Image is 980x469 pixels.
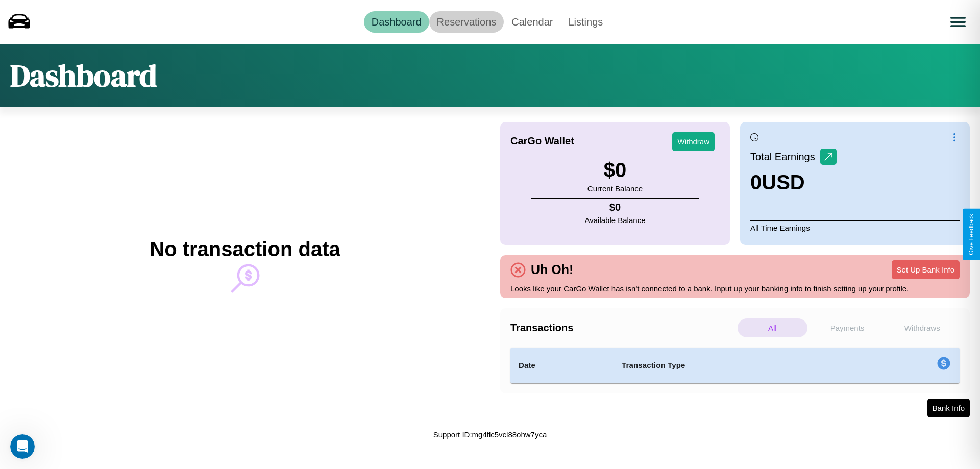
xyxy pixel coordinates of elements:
p: Available Balance [585,213,646,227]
a: Dashboard [364,11,429,33]
p: Payments [813,318,883,337]
button: Set Up Bank Info [892,260,960,279]
h4: Transactions [510,322,735,334]
h4: Date [519,359,605,372]
p: All Time Earnings [750,220,960,235]
iframe: Intercom live chat [10,434,35,459]
h4: CarGo Wallet [510,135,574,147]
h2: No transaction data [150,238,340,261]
p: Current Balance [587,182,643,195]
p: Looks like your CarGo Wallet has isn't connected to a bank. Input up your banking info to finish ... [510,282,960,295]
h3: $ 0 [587,159,643,182]
button: Bank Info [927,399,970,417]
button: Open menu [944,8,972,36]
button: Withdraw [672,132,715,151]
div: Give Feedback [968,214,975,255]
p: All [738,318,807,337]
h4: $ 0 [585,202,646,213]
p: Support ID: mg4flc5vcl88ohw7yca [433,428,547,441]
p: Total Earnings [750,147,820,166]
a: Calendar [504,11,560,33]
h4: Uh Oh! [526,262,578,277]
table: simple table [510,348,960,383]
h4: Transaction Type [622,359,853,372]
a: Listings [560,11,610,33]
p: Withdraws [887,318,957,337]
a: Reservations [429,11,504,33]
h1: Dashboard [10,55,157,96]
h3: 0 USD [750,171,837,194]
